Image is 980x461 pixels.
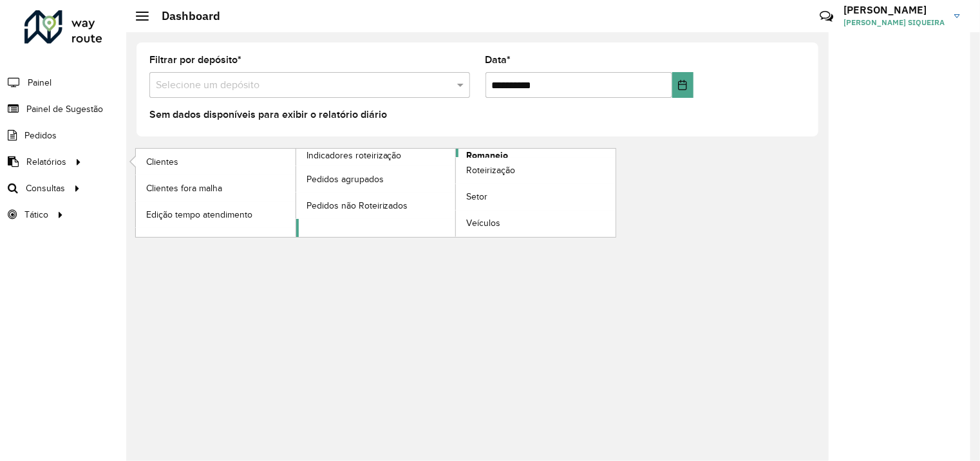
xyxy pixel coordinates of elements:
[296,193,456,218] a: Pedidos não Roteirizados
[149,52,241,68] label: Filtrar por depósito
[456,184,616,210] a: Setor
[149,9,220,23] h2: Dashboard
[843,4,945,16] h3: [PERSON_NAME]
[485,52,511,68] label: Data
[466,149,508,162] span: Romaneio
[146,155,178,169] span: Clientes
[26,182,65,195] span: Consultas
[296,166,456,192] a: Pedidos agrupados
[466,164,515,177] span: Roteirização
[146,182,222,195] span: Clientes fora malha
[136,202,296,227] a: Edição tempo atendimento
[136,149,296,174] a: Clientes
[26,102,103,116] span: Painel de Sugestão
[28,76,52,89] span: Painel
[456,158,616,183] a: Roteirização
[26,155,66,169] span: Relatórios
[24,129,57,142] span: Pedidos
[306,173,384,186] span: Pedidos agrupados
[146,208,252,221] span: Edição tempo atendimento
[672,72,694,98] button: Choose Date
[306,149,402,162] span: Indicadores roteirização
[466,190,487,203] span: Setor
[813,3,840,30] a: Contato Rápido
[843,17,945,28] span: [PERSON_NAME] SIQUEIRA
[24,208,48,221] span: Tático
[466,216,500,230] span: Veículos
[136,175,296,201] a: Clientes fora malha
[149,107,387,122] label: Sem dados disponíveis para exibir o relatório diário
[296,149,616,237] a: Romaneio
[306,199,408,212] span: Pedidos não Roteirizados
[136,149,456,237] a: Indicadores roteirização
[456,211,616,236] a: Veículos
